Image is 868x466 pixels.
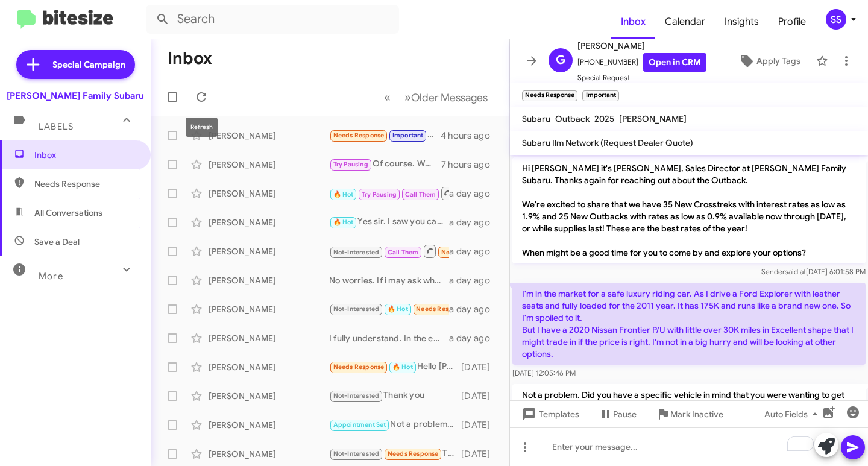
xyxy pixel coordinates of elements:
[594,113,614,124] span: 2025
[411,91,488,104] span: Older Messages
[613,403,637,425] span: Pause
[34,207,102,219] span: All Conversations
[392,131,424,139] span: Important
[769,4,816,39] a: Profile
[461,361,500,373] div: [DATE]
[209,303,329,315] div: [PERSON_NAME]
[392,363,413,371] span: 🔥 Hot
[333,190,354,198] span: 🔥 Hot
[209,245,329,257] div: [PERSON_NAME]
[510,403,589,425] button: Templates
[761,267,866,276] span: Sender [DATE] 6:01:58 PM
[522,137,693,148] span: Subaru Ilm Network (Request Dealer Quote)
[449,332,500,344] div: a day ago
[329,447,461,461] div: Thank you and will do!
[520,403,579,425] span: Templates
[512,283,866,365] p: I'm in the market for a safe luxury riding car. As I drive a Ford Explorer with leather seats and...
[146,5,399,34] input: Search
[168,49,212,68] h1: Inbox
[39,121,74,132] span: Labels
[755,403,832,425] button: Auto Fields
[756,50,800,72] span: Apply Tags
[209,448,329,460] div: [PERSON_NAME]
[619,113,687,124] span: [PERSON_NAME]
[333,450,380,458] span: Not-Interested
[416,305,467,313] span: Needs Response
[510,427,868,466] div: To enrich screen reader interactions, please activate Accessibility in Grammarly extension settings
[333,131,385,139] span: Needs Response
[333,305,380,313] span: Not-Interested
[785,267,806,276] span: said at
[39,271,63,282] span: More
[449,216,500,228] div: a day ago
[209,419,329,431] div: [PERSON_NAME]
[209,216,329,228] div: [PERSON_NAME]
[577,53,706,72] span: [PHONE_NUMBER]
[449,274,500,286] div: a day ago
[329,418,461,432] div: Not a problem. I know you said you are waiting a bit for your wife to look. We have the lowest ra...
[577,39,706,53] span: [PERSON_NAME]
[377,85,398,110] button: Previous
[461,448,500,460] div: [DATE]
[461,390,500,402] div: [DATE]
[461,419,500,431] div: [DATE]
[556,51,565,70] span: G
[577,72,706,84] span: Special Request
[333,421,386,429] span: Appointment Set
[405,190,436,198] span: Call Them
[589,403,646,425] button: Pause
[7,90,144,102] div: [PERSON_NAME] Family Subaru
[826,9,846,30] div: SS
[512,368,576,377] span: [DATE] 12:05:46 PM
[329,157,441,171] div: Of course. Would you happen to nkow what day would work best for you both?
[329,128,441,142] div: With auto folding seats
[384,90,391,105] span: «
[441,159,500,171] div: 7 hours ago
[715,4,769,39] a: Insights
[209,159,329,171] div: [PERSON_NAME]
[441,248,492,256] span: Needs Response
[329,274,449,286] div: No worries. If i may ask why were you pausing your search?
[655,4,715,39] a: Calendar
[209,274,329,286] div: [PERSON_NAME]
[329,389,461,403] div: Thank you
[449,187,500,200] div: a day ago
[670,403,723,425] span: Mark Inactive
[186,118,218,137] div: Refresh
[329,215,449,229] div: Yes sir. I saw you called LuLu will give you a call back shortly finishing up with her customer
[362,190,397,198] span: Try Pausing
[643,53,706,72] a: Open in CRM
[388,248,419,256] span: Call Them
[329,302,449,316] div: Thanks you too
[646,403,733,425] button: Mark Inactive
[333,248,380,256] span: Not-Interested
[377,85,495,110] nav: Page navigation example
[512,384,866,418] p: Not a problem. Did you have a specific vehicle in mind that you were wanting to get into?
[209,390,329,402] div: [PERSON_NAME]
[522,90,577,101] small: Needs Response
[209,361,329,373] div: [PERSON_NAME]
[329,332,449,344] div: I fully understand. In the end you are trying to get to a specific payment. We might be able to g...
[397,85,495,110] button: Next
[333,160,368,168] span: Try Pausing
[34,149,137,161] span: Inbox
[816,9,855,30] button: SS
[34,178,137,190] span: Needs Response
[512,157,866,263] p: Hi [PERSON_NAME] it's [PERSON_NAME], Sales Director at [PERSON_NAME] Family Subaru. Thanks again ...
[209,187,329,200] div: [PERSON_NAME]
[449,245,500,257] div: a day ago
[209,130,329,142] div: [PERSON_NAME]
[329,360,461,374] div: Hello [PERSON_NAME], I have possibly been thinking of a CPO Crosstrek ..I am [DEMOGRAPHIC_DATA], ...
[329,244,449,259] div: Inbound Call
[404,90,411,105] span: »
[333,392,380,400] span: Not-Interested
[34,236,80,248] span: Save a Deal
[764,403,822,425] span: Auto Fields
[16,50,135,79] a: Special Campaign
[388,450,439,458] span: Needs Response
[449,303,500,315] div: a day ago
[582,90,618,101] small: Important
